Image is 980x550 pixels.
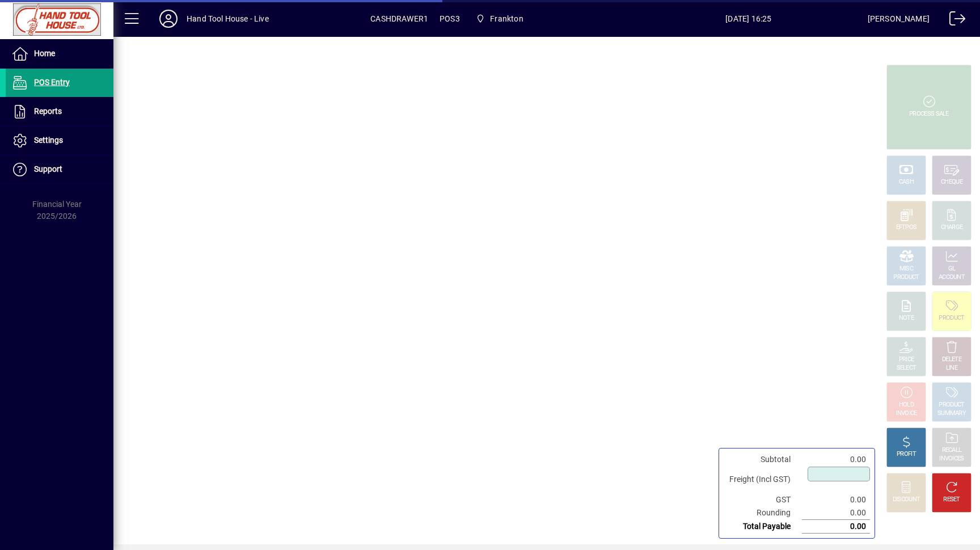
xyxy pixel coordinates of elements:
[899,356,914,364] div: PRICE
[724,453,802,466] td: Subtotal
[440,10,460,28] span: POS3
[802,520,870,534] td: 0.00
[893,273,919,282] div: PRODUCT
[941,178,962,187] div: CHEQUE
[897,364,916,373] div: SELECT
[490,10,523,28] span: Frankton
[939,314,964,323] div: PRODUCT
[868,10,930,28] div: [PERSON_NAME]
[948,265,956,273] div: GL
[939,455,964,463] div: INVOICES
[893,496,920,504] div: DISCOUNT
[187,10,269,28] div: Hand Tool House - Live
[899,178,914,187] div: CASH
[939,273,965,282] div: ACCOUNT
[899,314,914,323] div: NOTE
[6,126,113,155] a: Settings
[896,223,917,232] div: EFTPOS
[724,520,802,534] td: Total Payable
[6,40,113,68] a: Home
[6,98,113,126] a: Reports
[34,164,62,174] span: Support
[471,9,528,29] span: Frankton
[802,506,870,520] td: 0.00
[630,10,868,28] span: [DATE] 16:25
[899,401,914,409] div: HOLD
[724,493,802,506] td: GST
[150,9,187,29] button: Profile
[370,10,428,28] span: CASHDRAWER1
[899,265,913,273] div: MISC
[937,409,966,418] div: SUMMARY
[34,78,70,87] span: POS Entry
[724,466,802,493] td: Freight (Incl GST)
[909,110,949,119] div: PROCESS SALE
[941,223,963,232] div: CHARGE
[895,409,916,418] div: INVOICE
[34,136,63,145] span: Settings
[943,496,960,504] div: RESET
[941,2,966,39] a: Logout
[802,453,870,466] td: 0.00
[34,107,62,116] span: Reports
[897,450,916,459] div: PROFIT
[942,446,962,455] div: RECALL
[939,401,964,409] div: PRODUCT
[942,356,961,364] div: DELETE
[724,506,802,520] td: Rounding
[34,49,55,58] span: Home
[802,493,870,506] td: 0.00
[946,364,957,373] div: LINE
[6,155,113,184] a: Support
